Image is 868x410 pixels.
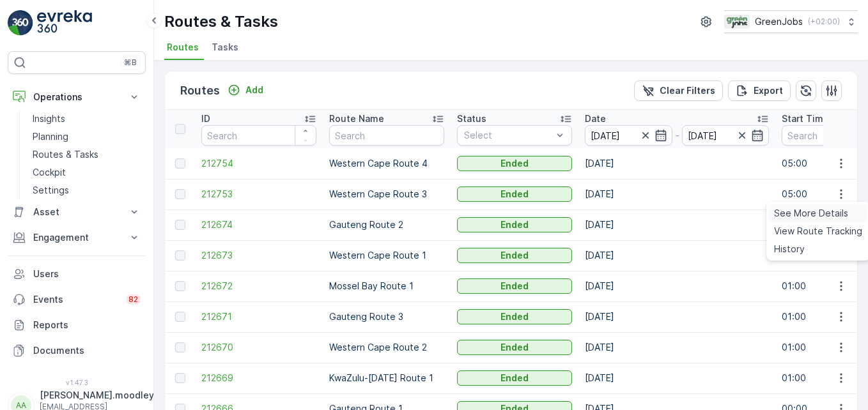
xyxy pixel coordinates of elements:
p: Clear Filters [660,84,715,97]
p: Ended [500,188,529,201]
td: Western Cape Route 4 [323,148,451,179]
p: Events [33,293,118,306]
a: Insights [27,110,146,128]
div: Toggle Row Selected [175,220,185,230]
td: Western Cape Route 3 [323,179,451,209]
a: 212672 [201,280,316,292]
p: Date [585,112,606,125]
p: ID [201,112,210,125]
p: - [675,128,679,143]
td: Western Cape Route 2 [323,332,451,363]
span: See More Details [774,207,848,220]
button: Export [728,80,791,101]
p: Ended [500,372,529,384]
a: 212673 [201,249,316,262]
a: 212670 [201,341,316,354]
td: Gauteng Route 3 [323,301,451,332]
a: 212674 [201,218,316,231]
button: Ended [457,217,572,232]
img: logo_light-DOdMpM7g.png [37,10,92,36]
a: Cockpit [27,163,146,181]
a: 212754 [201,157,316,170]
p: Ended [500,310,529,323]
p: Users [33,268,141,280]
button: Clear Filters [634,80,723,101]
img: Green_Jobs_Logo.png [724,15,750,29]
a: Events82 [8,287,146,312]
button: Ended [457,186,572,202]
input: dd/mm/yyyy [585,125,672,146]
p: Planning [33,130,68,143]
button: GreenJobs(+02:00) [724,10,858,33]
p: Ended [500,218,529,231]
button: Engagement [8,225,146,250]
td: [DATE] [578,240,775,271]
p: GreenJobs [755,15,803,28]
p: Reports [33,319,141,331]
a: Routes & Tasks [27,146,146,163]
span: History [774,243,805,255]
p: Settings [33,184,69,197]
p: Ended [500,341,529,354]
a: Users [8,261,146,287]
span: Tasks [212,41,238,54]
input: Search [329,125,444,146]
p: Start Time [782,112,829,125]
div: Toggle Row Selected [175,342,185,353]
a: 212753 [201,188,316,201]
a: Reports [8,312,146,338]
p: ( +02:00 ) [808,17,840,27]
p: Export [754,84,783,97]
a: 212669 [201,372,316,384]
span: v 1.47.3 [8,379,146,386]
a: 212671 [201,310,316,323]
div: Toggle Row Selected [175,373,185,383]
p: 82 [128,294,138,305]
a: See More Details [769,204,867,222]
td: [DATE] [578,271,775,301]
a: View Route Tracking [769,222,867,240]
p: Route Name [329,112,384,125]
p: Operations [33,91,120,103]
button: Operations [8,84,146,110]
td: [DATE] [578,301,775,332]
div: Toggle Row Selected [175,158,185,169]
a: Planning [27,128,146,146]
button: Ended [457,248,572,263]
td: [DATE] [578,179,775,209]
p: ⌘B [124,57,137,68]
p: Asset [33,206,120,218]
button: Ended [457,156,572,171]
div: Toggle Row Selected [175,189,185,199]
td: [DATE] [578,363,775,393]
span: Routes [167,41,199,54]
p: Ended [500,280,529,292]
p: Ended [500,249,529,262]
p: Routes [180,82,220,100]
div: Toggle Row Selected [175,281,185,291]
button: Ended [457,340,572,355]
p: Routes & Tasks [164,11,278,32]
p: Ended [500,157,529,170]
span: View Route Tracking [774,225,862,238]
button: Add [222,82,268,98]
p: Add [245,84,263,96]
td: [DATE] [578,209,775,240]
div: Toggle Row Selected [175,312,185,322]
button: Asset [8,199,146,225]
button: Ended [457,278,572,294]
p: Routes & Tasks [33,148,98,161]
a: Settings [27,181,146,199]
input: dd/mm/yyyy [682,125,770,146]
td: Mossel Bay Route 1 [323,271,451,301]
p: Select [464,129,552,142]
button: Ended [457,309,572,324]
p: Documents [33,344,141,357]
